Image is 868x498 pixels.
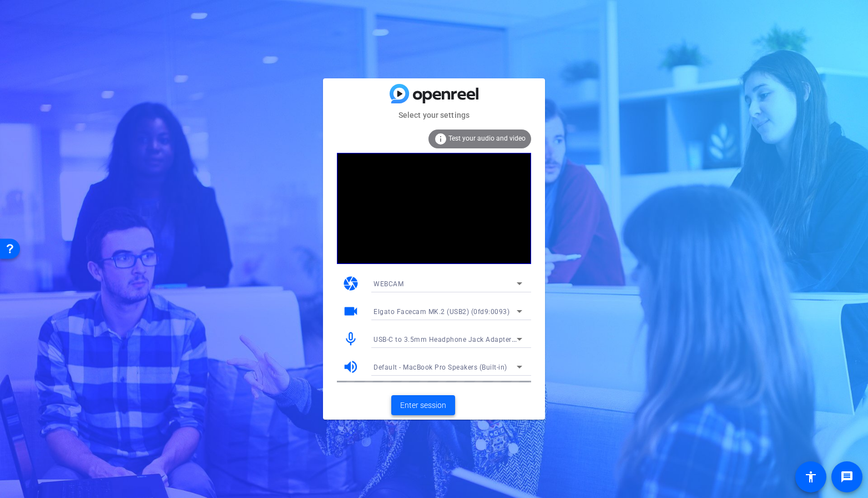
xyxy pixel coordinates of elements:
mat-icon: volume_up [342,358,359,375]
span: Enter session [400,400,446,411]
span: USB-C to 3.5mm Headphone Jack Adapter (05ac:110a) [374,335,553,343]
mat-icon: camera [342,275,359,292]
button: Enter session [391,395,455,415]
span: Elgato Facecam MK.2 (USB2) (0fd9:0093) [374,308,509,316]
span: WEBCAM [374,280,403,288]
mat-card-subtitle: Select your settings [323,109,545,121]
mat-icon: mic_none [342,331,359,347]
mat-icon: accessibility [804,470,817,484]
mat-icon: videocam [342,303,359,320]
span: Test your audio and video [448,135,526,142]
mat-icon: info [434,132,447,146]
img: blue-gradient.svg [390,84,478,103]
mat-icon: message [840,470,854,484]
span: Default - MacBook Pro Speakers (Built-in) [374,363,507,371]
